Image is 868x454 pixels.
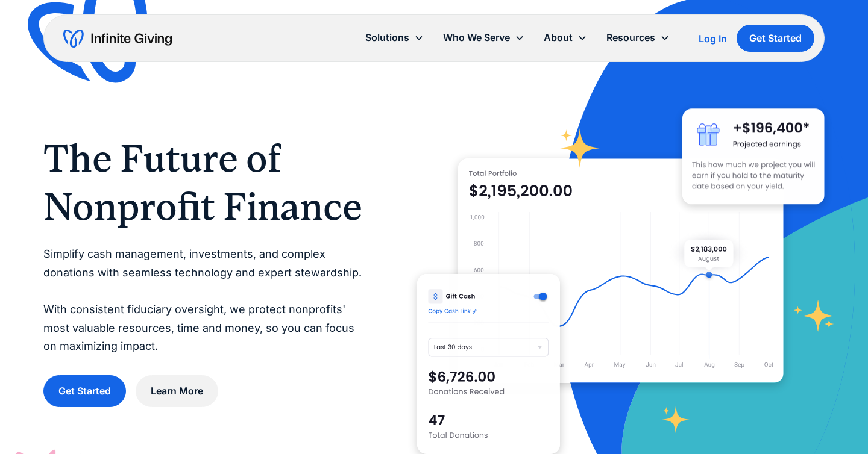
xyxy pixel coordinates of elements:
div: Who We Serve [433,25,534,51]
a: Learn More [136,375,218,407]
h1: The Future of Nonprofit Finance [43,134,369,231]
div: Log In [699,34,727,43]
a: home [63,29,172,48]
img: donation software for nonprofits [417,274,559,454]
div: About [534,25,597,51]
div: Who We Serve [443,30,510,46]
a: Get Started [737,25,814,52]
div: About [544,30,573,46]
div: Solutions [356,25,433,51]
a: Log In [699,31,727,46]
div: Resources [597,25,679,51]
div: Solutions [365,30,409,46]
div: Resources [606,30,655,46]
img: nonprofit donation platform [458,158,784,383]
p: Simplify cash management, investments, and complex donations with seamless technology and expert ... [43,245,369,356]
a: Get Started [43,375,126,407]
img: fundraising star [794,300,835,332]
